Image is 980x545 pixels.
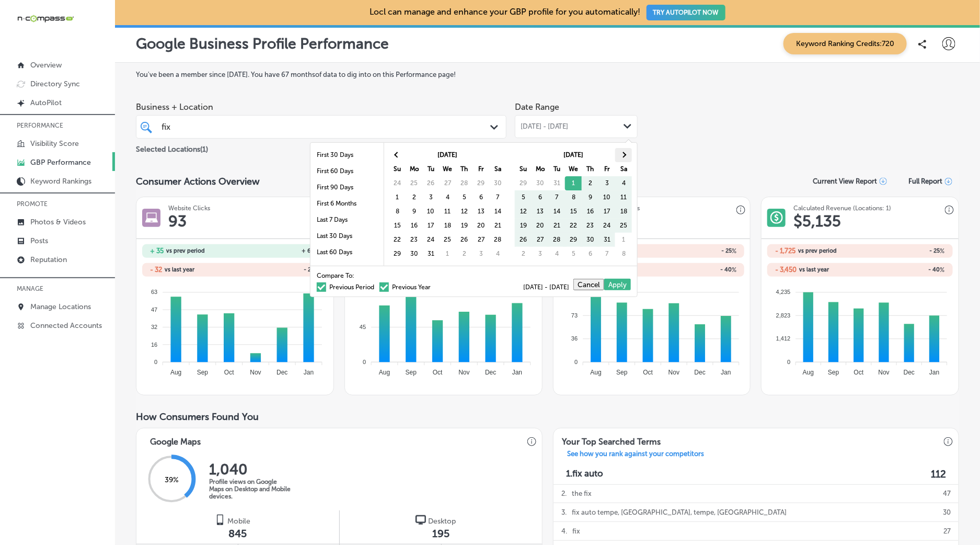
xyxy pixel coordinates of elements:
td: 13 [472,205,489,219]
p: Google Business Profile Performance [136,35,389,52]
th: Fr [598,162,615,176]
span: [DATE] - [DATE] [521,122,569,131]
img: logo [416,515,426,525]
span: vs prev period [798,248,837,254]
td: 2 [406,190,422,205]
td: 17 [598,205,615,219]
td: 28 [456,176,472,190]
tspan: 0 [788,359,791,365]
td: 10 [598,190,615,205]
td: 10 [422,205,439,219]
td: 29 [472,176,489,190]
td: 29 [565,233,582,247]
span: Keyword Ranking Credits: 720 [783,33,907,54]
li: First 60 Days [310,163,384,179]
th: We [439,162,456,176]
th: Sa [615,162,632,176]
p: 1. fix auto [566,468,603,480]
td: 4 [439,190,456,205]
td: 3 [422,190,439,205]
tspan: Sep [828,369,840,376]
td: 3 [532,247,548,261]
li: Last 30 Days [310,228,384,244]
td: 28 [548,233,565,247]
span: [DATE] - [DATE] [523,284,573,290]
th: We [565,162,582,176]
h2: - 26 [235,266,319,274]
h2: + 35 [150,247,164,255]
p: the fix [572,484,592,503]
td: 30 [532,176,548,190]
tspan: 0 [363,359,366,365]
li: Last 7 Days [310,212,384,228]
th: Th [582,162,598,176]
h2: - 25 [652,247,736,255]
span: Consumer Actions Overview [136,176,260,187]
tspan: Nov [458,369,469,376]
p: AutoPilot [30,98,62,107]
img: logo [215,515,225,525]
tspan: Dec [276,369,287,376]
h2: - 3,450 [775,266,797,274]
h2: - 40 [860,266,945,274]
td: 24 [422,233,439,247]
h3: Website Clicks [168,205,210,212]
td: 7 [548,190,565,205]
td: 22 [389,233,406,247]
td: 11 [439,205,456,219]
p: Connected Accounts [30,321,102,330]
th: Tu [548,162,565,176]
tspan: 32 [151,324,157,330]
td: 18 [439,219,456,233]
tspan: Aug [379,369,390,376]
td: 24 [389,176,406,190]
h3: Your Top Searched Terms [554,428,669,450]
h1: 93 [168,212,187,231]
td: 6 [472,190,489,205]
td: 30 [582,233,598,247]
td: 20 [472,219,489,233]
th: Su [389,162,406,176]
span: vs last year [799,267,829,272]
p: Reputation [30,255,67,264]
td: 15 [389,219,406,233]
h2: - 1,725 [775,247,795,255]
th: [DATE] [532,148,615,162]
td: 2 [515,247,532,261]
tspan: 45 [360,324,366,330]
td: 24 [598,219,615,233]
td: 31 [548,176,565,190]
td: 23 [582,219,598,233]
td: 30 [406,247,422,261]
td: 25 [439,233,456,247]
p: Photos & Videos [30,218,86,226]
th: Mo [406,162,422,176]
td: 28 [489,233,506,247]
img: 660ab0bf-5cc7-4cb8-ba1c-48b5ae0f18e60NCTV_CLogo_TV_Black_-500x88.png [17,14,74,24]
button: TRY AUTOPILOT NOW [647,5,725,20]
li: Last 60 Days [310,244,384,260]
td: 21 [489,219,506,233]
td: 14 [548,205,565,219]
th: Mo [532,162,548,176]
tspan: Jan [304,369,314,376]
td: 4 [489,247,506,261]
td: 9 [406,205,422,219]
td: 2 [456,247,472,261]
p: Manage Locations [30,302,91,311]
td: 8 [565,190,582,205]
td: 18 [615,205,632,219]
li: Last 90 Days [310,260,384,277]
td: 1 [615,233,632,247]
td: 27 [472,233,489,247]
td: 12 [515,205,532,219]
td: 5 [565,247,582,261]
td: 8 [389,205,406,219]
p: Selected Locations ( 1 ) [136,141,208,154]
th: Sa [489,162,506,176]
p: GBP Performance [30,158,91,167]
th: [DATE] [406,148,489,162]
td: 29 [389,247,406,261]
h1: $ 5,135 [793,212,841,231]
tspan: Oct [224,369,234,376]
